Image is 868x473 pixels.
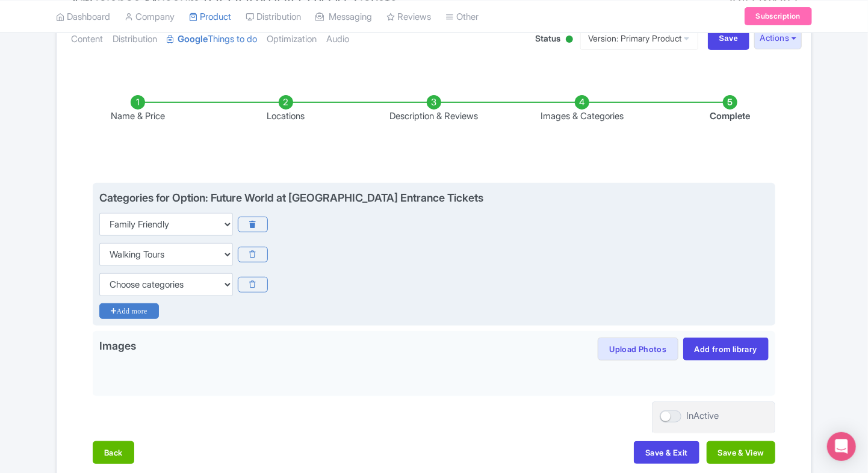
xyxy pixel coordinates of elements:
[360,95,508,123] li: Description & Reviews
[634,441,699,464] button: Save & Exit
[683,338,769,360] a: Add from library
[267,20,317,58] a: Optimization
[99,338,136,357] span: Images
[167,20,257,58] a: GoogleThings to do
[563,31,575,49] div: Active
[707,441,775,464] button: Save & View
[536,32,561,45] span: Status
[178,32,208,46] strong: Google
[326,20,349,58] a: Audio
[827,432,856,461] div: Open Intercom Messenger
[686,409,719,423] div: InActive
[71,20,103,58] a: Content
[212,95,360,123] li: Locations
[99,303,159,319] i: Add more
[99,191,483,204] div: Categories for Option: Future World at [GEOGRAPHIC_DATA] Entrance Tickets
[708,27,750,50] input: Save
[656,95,804,123] li: Complete
[754,27,802,49] button: Actions
[64,95,212,123] li: Name & Price
[745,7,812,25] a: Subscription
[93,441,134,464] button: Back
[598,338,678,360] button: Upload Photos
[580,26,698,50] a: Version: Primary Product
[113,20,157,58] a: Distribution
[508,95,656,123] li: Images & Categories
